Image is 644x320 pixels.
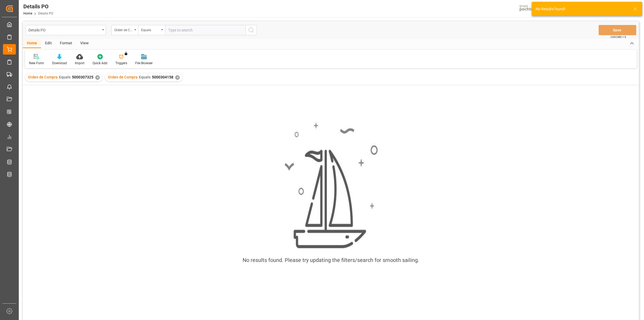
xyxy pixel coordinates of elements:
[152,75,173,79] span: 5000304158
[141,26,159,33] div: Equals
[243,256,419,264] div: No results found. Please try updating the filters/search for smooth sailing.
[95,75,100,80] div: ✕
[23,12,32,15] a: Home
[284,121,378,249] img: smooth_sailing.jpeg
[59,75,71,79] span: Equals
[25,25,106,35] button: open menu
[165,25,246,35] input: Type to search
[138,25,165,35] button: open menu
[518,4,544,13] img: pochtecaImg.jpg_1689854062.jpg
[23,2,53,10] div: Details PO
[599,25,636,35] button: Save
[536,6,628,12] div: No Results found!
[28,26,100,33] div: Details PO
[111,25,138,35] button: open menu
[610,35,626,39] span: Ctrl/CMD + S
[246,25,257,35] button: search button
[76,39,93,48] div: View
[41,39,56,48] div: Edit
[29,61,44,66] div: New Form
[52,61,67,66] div: Download
[75,61,85,66] div: Import
[93,61,107,66] div: Quick Add
[56,39,76,48] div: Format
[114,26,133,33] div: Orden de Compra
[135,61,153,66] div: File Browser
[139,75,151,79] span: Equals
[72,75,93,79] span: 5000307325
[28,75,58,79] span: Orden de Compra
[23,39,41,48] div: Home
[175,75,180,80] div: ✕
[108,75,138,79] span: Orden de Compra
